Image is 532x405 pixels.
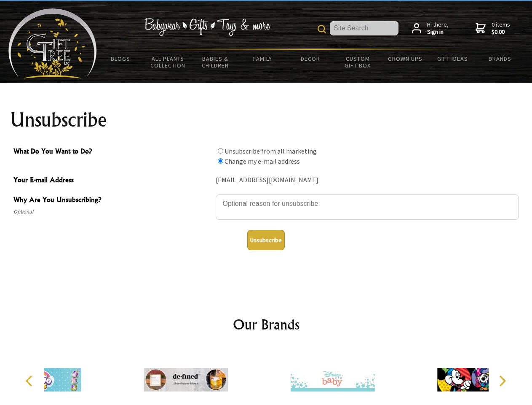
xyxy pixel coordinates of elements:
strong: $0.00 [492,28,510,36]
h1: Unsubscribe [10,110,522,130]
a: Brands [476,50,524,67]
span: 0 items [492,21,510,36]
button: Previous [21,372,40,390]
label: Unsubscribe from all marketing [225,147,317,155]
div: [EMAIL_ADDRESS][DOMAIN_NAME] [216,174,519,187]
a: Grown Ups [381,50,429,67]
a: Decor [286,50,334,67]
img: Babyware - Gifts - Toys and more... [8,8,97,78]
a: BLOGS [97,50,144,67]
button: Unsubscribe [247,230,285,250]
a: Hi there,Sign in [412,21,449,36]
h2: Our Brands [17,314,516,335]
input: Site Search [330,21,398,35]
span: Your E-mail Address [13,175,211,187]
a: Babies & Children [192,50,239,74]
img: product search [318,25,326,33]
span: Hi there, [427,21,449,36]
input: What Do You Want to Do? [218,158,223,164]
span: What Do You Want to Do? [13,146,211,158]
button: Next [493,372,511,390]
textarea: Why Are You Unsubscribing? [216,194,519,220]
span: Why Are You Unsubscribing? [13,194,211,207]
a: Custom Gift Box [334,50,382,74]
a: All Plants Collection [144,50,192,74]
a: 0 items$0.00 [476,21,510,36]
a: Family [239,50,287,67]
span: Optional [13,207,211,217]
a: Gift Ideas [429,50,476,67]
input: What Do You Want to Do? [218,148,223,154]
img: Babywear - Gifts - Toys & more [144,18,270,36]
label: Change my e-mail address [225,157,300,165]
strong: Sign in [427,28,449,36]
